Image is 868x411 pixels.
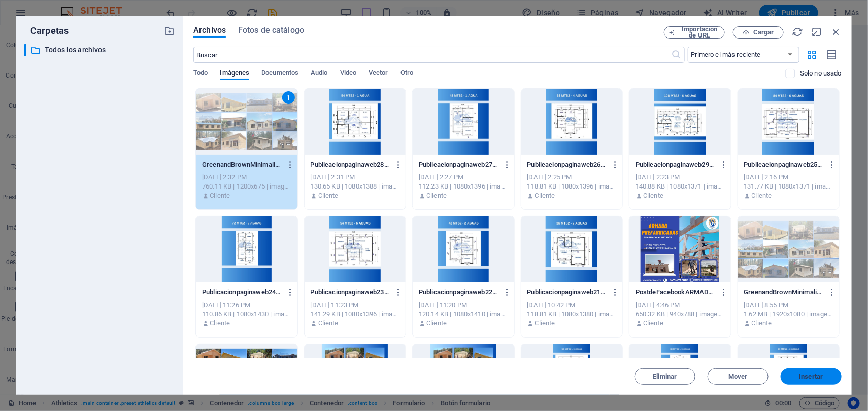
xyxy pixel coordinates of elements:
[24,44,26,56] div: ​
[744,288,824,297] p: GreenandBrownMinimalistSummerMemoriesVideo1-q1nDHYh5sZ0-anDDob7_Gw.jpg
[202,310,291,319] div: 110.86 KB | 1080x1430 | image/jpeg
[781,368,842,385] button: Insertar
[830,26,842,38] i: Cerrar
[369,67,388,81] span: Vector
[679,26,720,39] span: Importación de URL
[811,26,822,38] i: Minimizar
[311,310,399,319] div: 141.29 KB | 1080x1396 | image/jpeg
[419,182,508,191] div: 112.23 KB | 1080x1396 | image/jpeg
[311,288,390,297] p: Publicacionpaginaweb23-OXTMkvYcuNqCrokrYu-g0g.jpg
[419,160,498,169] p: Publicacionpaginaweb27-EW09_Ma8hq7T3cLSouFPEw.jpg
[527,173,616,182] div: [DATE] 2:25 PM
[426,319,447,328] p: Cliente
[311,182,399,191] div: 130.65 KB | 1080x1388 | image/jpeg
[635,368,695,385] button: Eliminar
[636,160,715,169] p: Publicacionpaginaweb29-CvrPjKS3MyEHjzdDlwl7cQ.jpg
[636,288,715,297] p: PostdeFacebookARMADOS-I-uPRq0h4biGJedrgivtsw.jpg
[311,301,399,310] div: [DATE] 11:23 PM
[220,67,250,81] span: Imágenes
[193,24,226,36] span: Archivos
[643,319,663,328] p: Cliente
[643,191,663,200] p: Cliente
[744,160,824,169] p: Publicacionpaginaweb25-3aFe5awGFUS0LQCVYPOnGw.jpg
[318,191,339,200] p: Cliente
[744,182,833,191] div: 131.77 KB | 1080x1371 | image/jpeg
[311,67,327,81] span: Audio
[261,67,298,81] span: Documentos
[202,160,282,169] p: GreenandBrownMinimalistSummerMemoriesVideo3-nShob1r-sICfkCoQ8UkDDQ.jpg
[653,373,677,380] span: Eliminar
[733,26,784,39] button: Cargar
[535,319,555,328] p: Cliente
[800,69,842,78] p: Solo muestra los archivos que no están usándose en el sitio web. Los archivos añadidos durante es...
[311,173,399,182] div: [DATE] 2:31 PM
[202,182,291,191] div: 760.11 KB | 1200x675 | image/jpeg
[527,288,607,297] p: Publicacionpaginaweb21-2fmP2buIQ3LCkYZ7qUGikw.jpg
[193,47,671,63] input: Buscar
[527,182,616,191] div: 118.81 KB | 1080x1396 | image/jpeg
[238,24,304,36] span: Fotos de catálogo
[210,191,230,200] p: Cliente
[202,301,291,310] div: [DATE] 11:26 PM
[400,67,413,81] span: Otro
[340,67,356,81] span: Video
[744,173,833,182] div: [DATE] 2:16 PM
[799,373,823,380] span: Insertar
[202,173,291,182] div: [DATE] 2:32 PM
[419,301,508,310] div: [DATE] 11:20 PM
[753,29,774,35] span: Cargar
[744,310,833,319] div: 1.62 MB | 1920x1080 | image/jpeg
[527,160,607,169] p: Publicacionpaginaweb26-HPrswMm1QNNDNMqNESDsBg.jpg
[636,310,724,319] div: 650.32 KB | 940x788 | image/jpeg
[419,310,508,319] div: 120.14 KB | 1080x1410 | image/jpeg
[419,288,498,297] p: Publicacionpaginaweb22-AVWOu3SGT0xY1wl2RCKAqg.jpg
[282,91,295,104] div: 1
[527,310,616,319] div: 118.81 KB | 1080x1380 | image/jpeg
[202,288,282,297] p: Publicacionpaginaweb24-6BTzC4sUtS0QptfLyiyBoQ.jpg
[419,173,508,182] div: [DATE] 2:27 PM
[426,191,447,200] p: Cliente
[164,25,175,36] i: Crear carpeta
[527,301,616,310] div: [DATE] 10:42 PM
[752,191,772,200] p: Cliente
[708,368,769,385] button: Mover
[664,26,725,39] button: Importación de URL
[210,319,230,328] p: Cliente
[636,301,724,310] div: [DATE] 4:46 PM
[357,327,390,359] button: Open chat window
[193,67,208,81] span: Todo
[45,44,156,56] p: Todos los archivos
[636,173,724,182] div: [DATE] 2:23 PM
[752,319,772,328] p: Cliente
[636,182,724,191] div: 140.88 KB | 1080x1371 | image/jpeg
[24,24,69,38] p: Carpetas
[311,160,390,169] p: Publicacionpaginaweb28-HKbWF_R4VFx8wZHoI1yMZQ.jpg
[535,191,555,200] p: Cliente
[792,26,803,38] i: Volver a cargar
[318,319,339,328] p: Cliente
[744,301,833,310] div: [DATE] 8:55 PM
[728,373,747,380] span: Mover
